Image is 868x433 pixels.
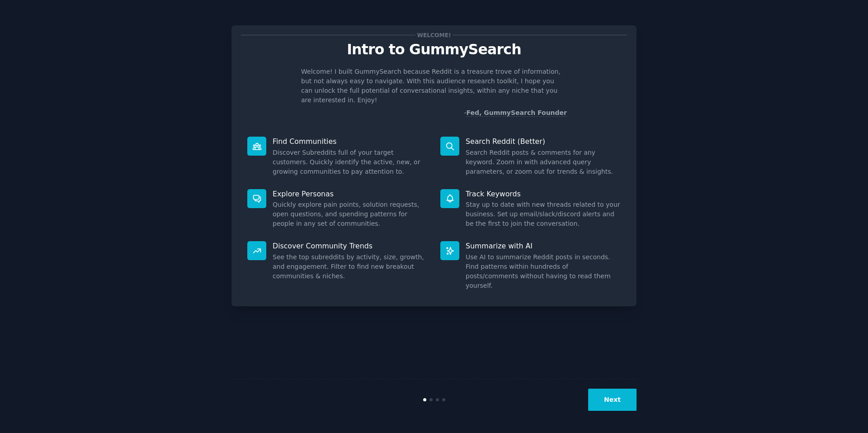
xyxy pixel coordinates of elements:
p: Summarize with AI [466,241,621,251]
p: Find Communities [273,137,428,146]
span: Welcome! [415,30,453,40]
p: Welcome! I built GummySearch because Reddit is a treasure trove of information, but not always ea... [301,67,567,105]
a: Fed, GummySearch Founder [466,109,567,117]
button: Next [588,389,637,411]
dd: Search Reddit posts & comments for any keyword. Zoom in with advanced query parameters, or zoom o... [466,148,621,176]
p: Track Keywords [466,189,621,199]
p: Search Reddit (Better) [466,137,621,146]
dd: Quickly explore pain points, solution requests, open questions, and spending patterns for people ... [273,200,428,228]
dd: See the top subreddits by activity, size, growth, and engagement. Filter to find new breakout com... [273,252,428,281]
p: Explore Personas [273,189,428,199]
p: Discover Community Trends [273,241,428,251]
div: - [464,108,567,118]
dd: Use AI to summarize Reddit posts in seconds. Find patterns within hundreds of posts/comments with... [466,252,621,290]
dd: Discover Subreddits full of your target customers. Quickly identify the active, new, or growing c... [273,148,428,176]
p: Intro to GummySearch [241,42,627,57]
dd: Stay up to date with new threads related to your business. Set up email/slack/discord alerts and ... [466,200,621,228]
